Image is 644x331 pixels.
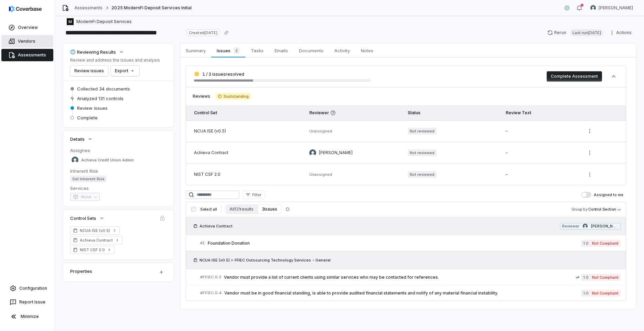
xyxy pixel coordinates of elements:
[583,224,588,228] img: Stephan Gonzalez avatar
[77,115,98,121] span: Complete
[74,5,103,11] a: Assessments
[194,128,298,134] div: NCUA ISE (v0.5)
[200,275,221,280] span: # FFIEC.G.3
[191,207,196,212] input: Select all
[296,46,326,55] span: Documents
[70,66,108,76] button: Review issues
[224,275,576,280] span: Vendor must provide a list of current clients using similar services who may be contacted for ref...
[1,35,53,47] a: Vendors
[408,149,437,156] span: Not reviewed
[233,47,240,54] span: 2
[590,5,596,11] img: Stephan Gonzalez avatar
[258,204,281,214] button: 3 issues
[571,207,588,212] span: Group by
[68,46,126,58] button: Reviewing Results
[200,257,331,263] span: NCUA ISE (v0.5) > FFIEC Outsourcing Technology Services - General
[506,128,573,134] div: -
[581,274,590,281] span: 1.0
[242,191,265,199] button: Filter
[581,192,591,197] button: Assigned to me
[208,241,581,246] span: Foundation Donation
[252,192,261,197] span: Filter
[547,71,602,82] button: Complete Assessment
[65,15,134,28] button: https://modernfi.com/ModernFi Deposit Services
[70,185,167,191] dt: Services
[590,274,621,281] span: Not Compliant
[200,269,621,285] a: #FFIEC.G.3Vendor must provide a list of current clients using similar services who may be contact...
[358,46,376,55] span: Notes
[70,226,120,235] a: NCUA ISE (v0.5)
[543,28,607,38] button: RerunLast run[DATE]
[68,133,95,145] button: Details
[309,110,397,116] span: Reviewer
[70,49,116,55] div: Reviewing Results
[224,290,581,296] span: Vendor must be in good financial standing, is able to provide audited financial statements and no...
[76,19,132,24] span: ModernFi Deposit Services
[506,172,573,177] div: -
[77,86,130,92] span: Collected 34 documents
[183,46,208,55] span: Summary
[3,282,52,295] a: Configuration
[200,235,621,251] a: #1Foundation Donation1.0Not Compliant
[72,157,78,163] img: Achieva Credit Union Admin avatar
[80,228,110,233] span: NCUA ISE (v0.5)
[309,149,316,156] img: Stephan Gonzalez avatar
[70,57,160,63] p: Review and address the issues and analysis
[77,105,108,111] span: Review issues
[590,240,621,247] span: Not Compliant
[607,28,636,38] button: Actions
[216,93,251,100] span: 3 outstanding
[70,246,115,254] a: NIST CSF 2.0
[408,128,437,135] span: Not reviewed
[70,147,167,153] dt: Assignee
[570,29,603,36] span: Last run [DATE]
[70,136,85,142] span: Details
[248,46,266,55] span: Tasks
[81,158,134,163] span: Achieva Credit Union Admin
[586,3,637,13] button: Stephan Gonzalez avatar[PERSON_NAME]
[599,5,633,11] span: [PERSON_NAME]
[111,66,139,76] button: Export
[194,172,298,177] div: NIST CSF 2.0
[70,236,122,244] a: Achieva Contract
[194,150,298,156] div: Achieva Contract
[200,207,217,212] span: Select all
[80,247,105,253] span: NIST CSF 2.0
[187,29,219,36] span: Created [DATE]
[581,240,590,247] span: 1.0
[193,94,210,99] span: Reviews
[590,290,621,297] span: Not Compliant
[200,290,222,296] span: # FFIEC.G.4
[506,150,573,156] div: -
[214,46,242,55] span: Issues
[591,224,619,229] span: [PERSON_NAME]
[309,129,332,134] span: Unassigned
[70,168,167,174] dt: Inherent Risk
[111,5,192,11] span: 2025 ModernFi Deposit Services Initial
[225,204,257,214] button: All 131 results
[200,223,233,229] span: Achieva Contract
[581,290,590,297] span: 1.0
[309,172,332,177] span: Unassigned
[319,150,353,156] span: [PERSON_NAME]
[68,212,107,224] button: Control Sets
[3,310,52,323] button: Minimize
[1,21,53,34] a: Overview
[200,285,621,301] a: #FFIEC.G.4Vendor must be in good financial standing, is able to provide audited financial stateme...
[562,224,579,229] span: Reviewer
[80,237,113,243] span: Achieva Contract
[408,171,437,178] span: Not reviewed
[1,49,53,61] a: Assessments
[200,241,205,246] span: # 1
[70,175,107,182] span: Set Inherent Risk
[506,110,531,115] span: Review Text
[272,46,291,55] span: Emails
[70,215,96,221] span: Control Sets
[9,6,42,12] img: logo-D7KZi-bG.svg
[194,110,217,115] span: Control Set
[202,72,244,77] span: 1 / 3 issues resolved
[220,26,233,39] button: Copy link
[408,110,420,115] span: Status
[332,46,353,55] span: Activity
[581,192,623,197] label: Assigned to me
